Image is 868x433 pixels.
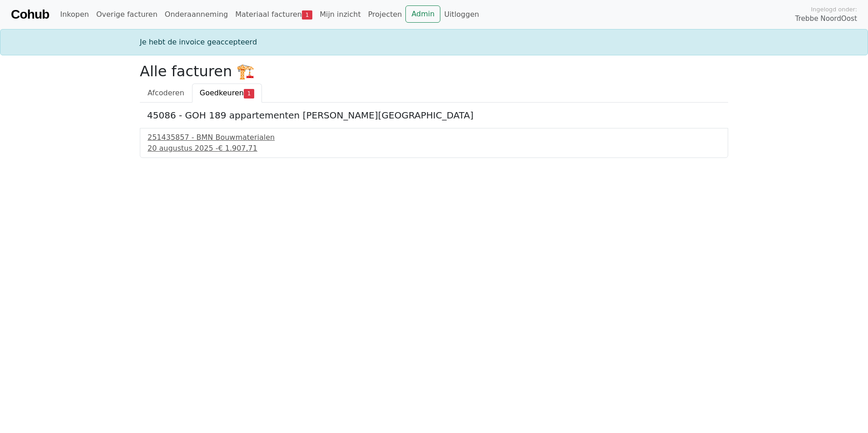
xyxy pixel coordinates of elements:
a: Admin [405,5,440,23]
span: Trebbe NoordOost [795,14,857,24]
a: Projecten [365,5,406,24]
a: Materiaal facturen1 [232,5,316,24]
a: Overige facturen [93,5,161,24]
a: Uitloggen [440,5,483,24]
h5: 45086 - GOH 189 appartementen [PERSON_NAME][GEOGRAPHIC_DATA] [147,110,721,121]
span: 1 [302,10,312,20]
h2: Alle facturen 🏗️ [140,63,728,80]
a: Onderaanneming [161,5,232,24]
span: Ingelogd onder: [811,5,857,14]
a: 251435857 - BMN Bouwmaterialen20 augustus 2025 -€ 1.907,71 [148,132,720,154]
a: Goedkeuren1 [192,84,262,103]
a: Cohub [11,4,49,25]
a: Mijn inzicht [316,5,365,24]
span: € 1.907,71 [218,144,257,153]
span: Afcoderen [148,89,184,97]
div: 20 augustus 2025 - [148,143,720,154]
a: Afcoderen [140,84,192,103]
div: Je hebt de invoice geaccepteerd [134,37,734,48]
span: 1 [244,89,254,98]
a: Inkopen [56,5,92,24]
div: 251435857 - BMN Bouwmaterialen [148,132,720,143]
span: Goedkeuren [200,89,244,97]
